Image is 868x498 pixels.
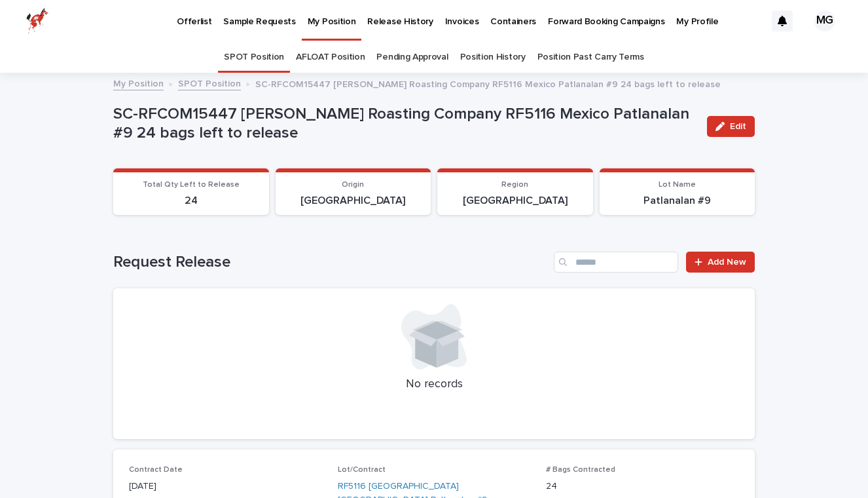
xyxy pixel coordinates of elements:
p: SC-RFCOM15447 [PERSON_NAME] Roasting Company RF5116 Mexico Patlanalan #9 24 bags left to release [113,105,696,143]
p: Patlanalan #9 [607,195,748,207]
span: Edit [730,122,746,131]
span: Lot/Contract [338,466,386,474]
a: Add New [686,252,755,273]
a: Position History [460,42,526,73]
span: Add New [708,258,746,267]
a: Position Past Carry Terms [537,42,644,73]
span: # Bags Contracted [546,466,615,474]
p: No records [129,377,739,392]
p: 24 [121,195,261,207]
a: AFLOAT Position [296,42,365,73]
p: [DATE] [129,480,322,493]
a: SPOT Position [178,75,241,90]
p: SC-RFCOM15447 [PERSON_NAME] Roasting Company RF5116 Mexico Patlanalan #9 24 bags left to release [255,76,721,90]
button: Edit [707,116,755,137]
p: [GEOGRAPHIC_DATA] [283,195,424,207]
div: MG [814,10,835,31]
img: zttTXibQQrCfv9chImQE [26,8,48,34]
p: [GEOGRAPHIC_DATA] [445,195,585,207]
span: Lot Name [659,181,696,189]
span: Origin [342,181,364,189]
span: Total Qty Left to Release [143,181,240,189]
span: Contract Date [129,466,183,474]
a: My Position [113,75,164,90]
a: Pending Approval [376,42,448,73]
a: SPOT Position [224,42,284,73]
h1: Request Release [113,253,549,272]
p: 24 [546,480,739,493]
input: Search [554,252,678,273]
span: Region [501,181,528,189]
